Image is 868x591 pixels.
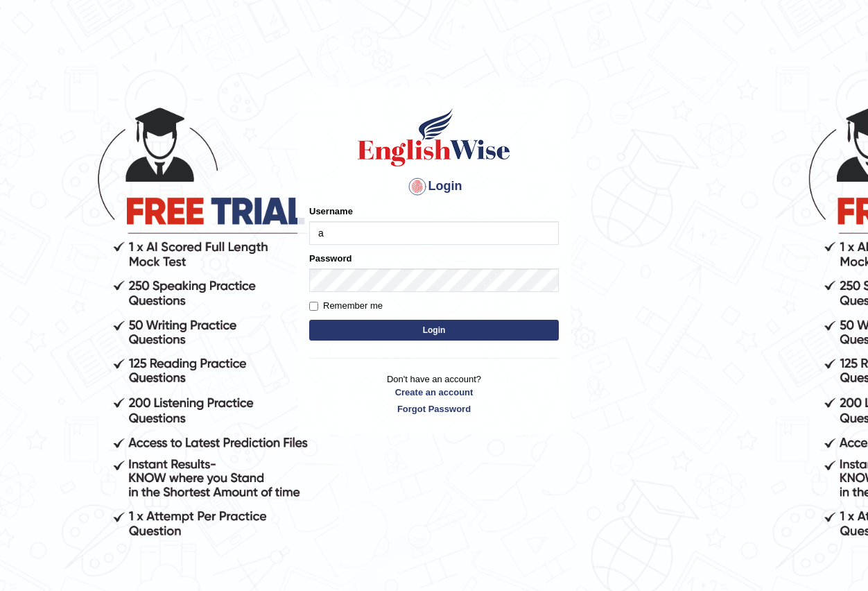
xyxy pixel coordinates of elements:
[309,386,559,399] a: Create an account
[309,205,353,218] label: Username
[309,252,351,265] label: Password
[309,402,559,416] a: Forgot Password
[355,106,513,169] img: Logo of English Wise sign in for intelligent practice with AI
[309,299,383,313] label: Remember me
[309,175,559,198] h4: Login
[309,372,559,416] p: Don't have an account?
[309,320,559,341] button: Login
[309,302,318,311] input: Remember me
